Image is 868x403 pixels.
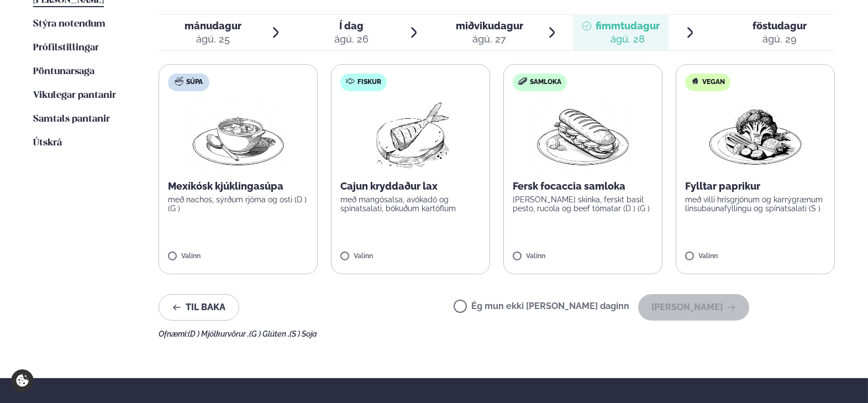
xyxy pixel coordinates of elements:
img: Vegan.svg [691,77,699,86]
a: Samtals pantanir [33,113,110,126]
p: Cajun kryddaður lax [340,180,481,193]
span: (G ) Glúten , [249,329,290,338]
span: Vegan [702,78,725,87]
span: (D ) Mjólkurvörur , [188,329,249,338]
div: Ofnæmi: [159,329,835,338]
span: miðvikudagur [456,20,523,32]
img: Panini.png [534,100,632,171]
span: föstudagur [753,20,807,32]
span: mánudagur [185,20,241,32]
p: með nachos, sýrðum rjóma og osti (D ) (G ) [168,195,308,213]
a: Pöntunarsaga [33,65,94,78]
a: Útskrá [33,137,62,150]
span: Samtals pantanir [33,114,110,124]
span: Útskrá [33,138,62,148]
img: soup.svg [175,77,183,86]
a: Prófílstillingar [33,41,99,55]
span: Prófílstillingar [33,43,99,53]
div: ágú. 28 [596,33,660,46]
button: [PERSON_NAME] [638,294,749,321]
img: Fish.png [362,100,460,171]
div: ágú. 27 [456,33,523,46]
span: Pöntunarsaga [33,67,94,76]
div: ágú. 25 [185,33,241,46]
span: Vikulegar pantanir [33,91,116,100]
img: sandwich-new-16px.svg [518,77,527,85]
img: fish.svg [346,77,355,86]
a: Vikulegar pantanir [33,89,116,102]
a: Stýra notendum [33,18,106,31]
div: ágú. 26 [334,33,369,46]
p: Mexíkósk kjúklingasúpa [168,180,308,193]
p: Fylltar paprikur [685,180,825,193]
img: Vegan.png [707,100,804,171]
span: (S ) Soja [290,329,317,338]
a: Cookie settings [11,369,34,392]
div: ágú. 29 [753,33,807,46]
span: Í dag [334,19,369,33]
p: Fersk focaccia samloka [513,180,653,193]
p: [PERSON_NAME] skinka, ferskt basil pesto, rucola og beef tómatar (D ) (G ) [513,195,653,213]
img: Soup.png [190,100,287,171]
button: Til baka [159,294,239,321]
span: fimmtudagur [596,20,660,32]
span: Stýra notendum [33,19,106,29]
span: Súpa [186,78,203,87]
span: Samloka [530,78,561,87]
p: með villi hrísgrjónum og karrýgrænum linsubaunafyllingu og spínatsalati (S ) [685,195,825,213]
p: með mangósalsa, avókadó og spínatsalati, bökuðum kartöflum [340,195,481,213]
span: Fiskur [357,78,381,87]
